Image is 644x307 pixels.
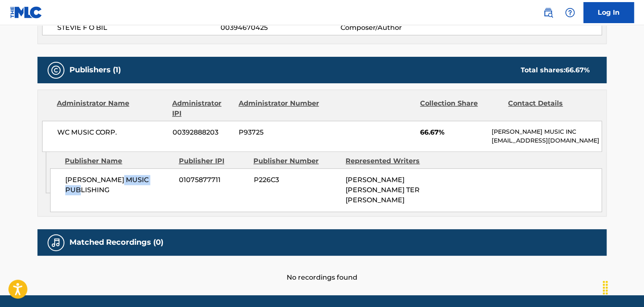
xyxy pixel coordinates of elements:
div: Collection Share [420,98,502,119]
p: [PERSON_NAME] MUSIC INC [492,127,601,136]
img: Publishers [51,65,61,75]
div: Publisher IPI [178,156,247,166]
p: [EMAIL_ADDRESS][DOMAIN_NAME] [492,136,601,145]
img: search [543,8,553,18]
span: [PERSON_NAME] MUSIC PUBLISHING [65,175,173,195]
div: Administrator Name [57,98,166,119]
div: Administrator IPI [172,98,232,119]
img: Matched Recordings [51,238,61,248]
a: Log In [583,2,634,23]
img: help [565,8,575,18]
div: Publisher Name [65,156,172,166]
div: Represented Writers [346,156,431,166]
div: Drag [599,275,612,300]
img: MLC Logo [10,6,43,19]
div: No recordings found [37,256,607,283]
span: [PERSON_NAME] [PERSON_NAME] TER [PERSON_NAME] [346,176,420,204]
span: Composer/Author [340,23,449,33]
h5: Publishers (1) [69,65,121,75]
div: Help [562,4,578,21]
span: STEVIE F O BIL [57,23,221,33]
span: WC MUSIC CORP. [57,127,166,138]
div: Contact Details [508,98,590,119]
span: 00392888203 [173,127,232,138]
h5: Matched Recordings (0) [69,238,163,247]
a: Public Search [540,4,556,21]
span: 01075877711 [179,175,247,185]
iframe: Chat Widget [602,267,644,307]
span: P93725 [239,127,320,138]
span: 00394670425 [221,23,340,33]
span: 66.67% [420,127,485,138]
span: P226C3 [253,175,339,185]
div: Publisher Number [253,156,339,166]
span: 66.67 % [565,66,590,74]
div: Administrator Number [238,98,320,119]
div: Total shares: [521,65,590,75]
